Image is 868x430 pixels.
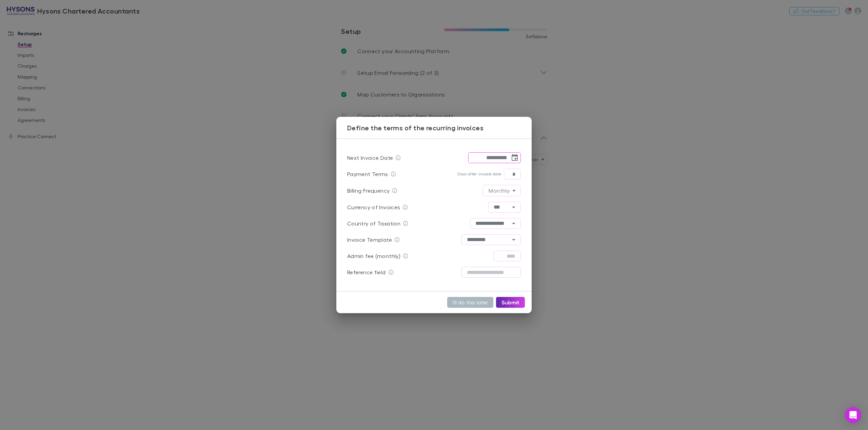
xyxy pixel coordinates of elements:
[347,170,388,178] p: Payment Terms
[347,268,386,276] p: Reference field
[347,252,400,260] p: Admin fee (monthly)
[509,202,518,212] button: Open
[347,219,400,228] p: Country of Taxation
[347,203,400,211] p: Currency of Invoices
[845,407,861,423] div: Open Intercom Messenger
[347,187,390,195] p: Billing Frequency
[347,154,393,162] p: Next Invoice Date
[509,219,518,228] button: Open
[457,171,501,177] p: Days after invoice date
[510,153,519,163] button: Choose date, selected date is Sep 20, 2025
[347,124,532,132] h3: Define the terms of the recurring invoices
[347,236,392,244] p: Invoice Template
[483,185,520,196] div: Monthly
[509,235,518,244] button: Open
[496,297,525,308] button: Submit
[447,297,493,308] button: I'll do this later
